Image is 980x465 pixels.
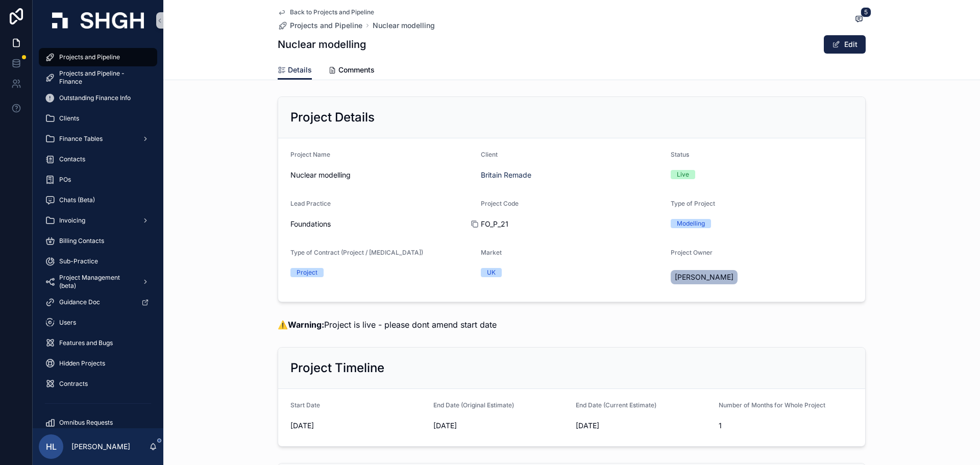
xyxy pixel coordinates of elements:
a: Projects and Pipeline [278,20,362,31]
span: [PERSON_NAME] [675,272,733,282]
span: 1 [719,421,853,431]
span: Client [481,151,498,158]
span: End Date (Original Estimate) [433,401,514,409]
span: [DATE] [576,421,710,431]
span: Project Owner [671,249,713,256]
a: Nuclear modelling [373,20,435,31]
span: Finance Tables [59,135,103,143]
a: Projects and Pipeline - Finance [39,68,157,87]
span: Comments [338,65,375,75]
span: Omnibus Requests [59,419,113,427]
span: Type of Contract (Project / [MEDICAL_DATA]) [290,249,423,256]
a: POs [39,170,157,189]
button: Edit [824,35,866,54]
a: Invoicing [39,211,157,230]
span: Status [671,151,689,158]
div: scrollable content [33,41,163,428]
span: [DATE] [433,421,568,431]
a: Comments [328,61,375,81]
span: HL [46,440,57,453]
span: Chats (Beta) [59,196,95,204]
span: Number of Months for Whole Project [719,401,825,409]
a: Omnibus Requests [39,413,157,432]
div: UK [487,268,496,277]
span: Contacts [59,155,85,163]
a: Billing Contacts [39,232,157,250]
span: FO_P_21 [481,219,663,229]
div: Modelling [677,219,705,228]
a: Project Management (beta) [39,273,157,291]
a: Guidance Doc [39,293,157,311]
span: Projects and Pipeline - Finance [59,69,147,86]
span: POs [59,176,71,184]
span: Billing Contacts [59,237,104,245]
span: Sub-Practice [59,257,98,265]
span: Start Date [290,401,320,409]
button: 5 [852,13,866,26]
span: Clients [59,114,79,123]
a: Contacts [39,150,157,168]
a: Chats (Beta) [39,191,157,209]
span: Type of Project [671,200,715,207]
span: Contracts [59,380,88,388]
a: Britain Remade [481,170,531,180]
h2: Project Details [290,109,375,126]
span: Market [481,249,502,256]
p: [PERSON_NAME] [71,442,130,452]
span: Foundations [290,219,331,229]
span: Project Management (beta) [59,274,134,290]
span: Invoicing [59,216,85,225]
h1: Nuclear modelling [278,37,366,52]
a: Users [39,313,157,332]
span: ⚠️ Project is live - please dont amend start date [278,320,497,330]
h2: Project Timeline [290,360,384,376]
span: [DATE] [290,421,425,431]
div: Project [297,268,317,277]
a: Contracts [39,375,157,393]
div: Live [677,170,689,179]
span: Project Code [481,200,519,207]
span: Projects and Pipeline [59,53,120,61]
span: Guidance Doc [59,298,100,306]
span: Users [59,319,76,327]
span: Projects and Pipeline [290,20,362,31]
span: 5 [861,7,871,17]
strong: Warning: [288,320,324,330]
span: Project Name [290,151,330,158]
span: Details [288,65,312,75]
span: Hidden Projects [59,359,105,368]
a: Finance Tables [39,130,157,148]
img: App logo [52,12,144,29]
span: End Date (Current Estimate) [576,401,656,409]
a: Clients [39,109,157,128]
span: Features and Bugs [59,339,113,347]
a: Features and Bugs [39,334,157,352]
a: Back to Projects and Pipeline [278,8,374,16]
a: Outstanding Finance Info [39,89,157,107]
span: Nuclear modelling [290,170,473,180]
span: Lead Practice [290,200,331,207]
span: Back to Projects and Pipeline [290,8,374,16]
span: Outstanding Finance Info [59,94,131,102]
a: Sub-Practice [39,252,157,271]
a: Details [278,61,312,80]
a: Projects and Pipeline [39,48,157,66]
a: Hidden Projects [39,354,157,373]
